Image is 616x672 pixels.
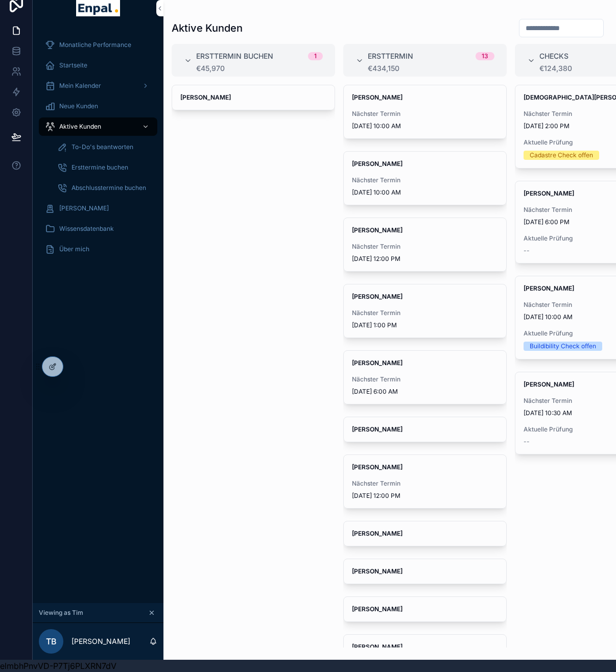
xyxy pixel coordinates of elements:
span: Nächster Termin [352,243,498,251]
strong: [PERSON_NAME] [352,160,402,167]
span: Checks [539,51,568,61]
span: Nächster Termin [352,110,498,118]
span: Nächster Termin [352,309,498,317]
a: [PERSON_NAME] [343,417,507,442]
strong: [PERSON_NAME] [180,93,231,101]
span: Abschlusstermine buchen [72,184,146,192]
a: Monatliche Performance [39,36,157,54]
div: 1 [314,52,317,60]
strong: [PERSON_NAME] [352,530,402,537]
a: Startseite [39,56,157,75]
span: [DATE] 10:00 AM [352,188,498,197]
a: [PERSON_NAME] [343,521,507,546]
span: Nächster Termin [352,176,498,184]
a: Über mich [39,240,157,258]
strong: [PERSON_NAME] [352,226,402,234]
a: [PERSON_NAME]Nächster Termin[DATE] 10:00 AM [343,151,507,205]
span: -- [524,438,530,446]
span: TB [46,635,57,647]
strong: [PERSON_NAME] [352,425,402,433]
span: Ersttermin [368,51,413,61]
a: [PERSON_NAME] [343,634,507,660]
span: Wissensdatenbank [59,225,114,233]
p: [PERSON_NAME] [72,636,130,646]
a: [PERSON_NAME]Nächster Termin[DATE] 6:00 AM [343,350,507,404]
a: [PERSON_NAME]Nächster Termin[DATE] 12:00 PM [343,454,507,509]
a: [PERSON_NAME]Nächster Termin[DATE] 12:00 PM [343,218,507,272]
a: [PERSON_NAME] [343,596,507,622]
a: [PERSON_NAME] [343,559,507,584]
a: [PERSON_NAME]Nächster Termin[DATE] 1:00 PM [343,284,507,338]
div: Buildibility Check offen [530,342,596,351]
span: [DATE] 12:00 PM [352,255,498,263]
strong: [PERSON_NAME] [352,359,402,367]
strong: [PERSON_NAME] [352,293,402,300]
span: [DATE] 12:00 PM [352,492,498,500]
div: Cadastre Check offen [530,151,593,160]
span: Viewing as Tim [39,609,83,617]
span: [DATE] 6:00 AM [352,388,498,396]
a: [PERSON_NAME]Nächster Termin[DATE] 10:00 AM [343,85,507,139]
a: Mein Kalender [39,77,157,95]
strong: [PERSON_NAME] [352,93,402,101]
span: Monatliche Performance [59,41,131,49]
span: Aktive Kunden [59,123,101,131]
strong: [PERSON_NAME] [352,643,402,651]
strong: [PERSON_NAME] [524,380,574,388]
a: To-Do's beantworten [51,138,157,156]
span: Startseite [59,61,87,69]
span: Ersttermin buchen [196,51,273,61]
span: To-Do's beantworten [72,143,133,151]
a: [PERSON_NAME] [172,85,335,110]
a: Ersttermine buchen [51,158,157,177]
a: [PERSON_NAME] [39,199,157,218]
span: Über mich [59,245,89,253]
div: €45,970 [196,64,323,73]
strong: [PERSON_NAME] [352,463,402,471]
a: Wissensdatenbank [39,220,157,238]
span: Ersttermine buchen [72,163,128,172]
span: Neue Kunden [59,102,98,110]
strong: [PERSON_NAME] [352,567,402,575]
strong: [PERSON_NAME] [524,189,574,197]
span: Mein Kalender [59,82,101,90]
span: [DATE] 1:00 PM [352,321,498,329]
span: Nächster Termin [352,479,498,488]
span: Nächster Termin [352,375,498,383]
a: Neue Kunden [39,97,157,115]
span: -- [524,247,530,255]
span: [PERSON_NAME] [59,204,109,212]
h1: Aktive Kunden [172,21,243,35]
div: €434,150 [368,64,494,73]
a: Abschlusstermine buchen [51,179,157,197]
a: Aktive Kunden [39,117,157,136]
strong: [PERSON_NAME] [352,605,402,613]
span: [DATE] 10:00 AM [352,122,498,130]
div: scrollable content [33,29,163,272]
div: 13 [482,52,488,60]
strong: [PERSON_NAME] [524,284,574,292]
